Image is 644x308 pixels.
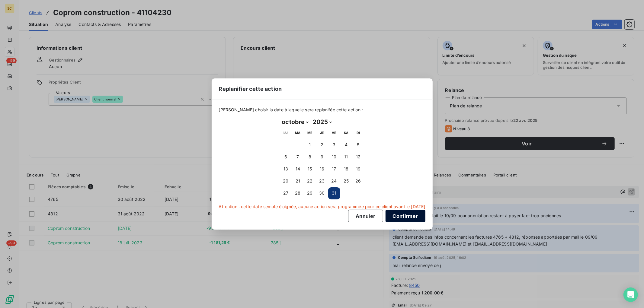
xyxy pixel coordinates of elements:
[328,175,340,187] button: 24
[352,175,364,187] button: 26
[316,151,328,163] button: 9
[316,163,328,175] button: 16
[292,175,304,187] button: 21
[352,139,364,151] button: 5
[328,151,340,163] button: 10
[316,175,328,187] button: 23
[304,187,316,199] button: 29
[280,187,292,199] button: 27
[340,163,352,175] button: 18
[340,175,352,187] button: 25
[304,127,316,139] th: mercredi
[340,151,352,163] button: 11
[292,151,304,163] button: 7
[316,127,328,139] th: jeudi
[352,163,364,175] button: 19
[292,163,304,175] button: 14
[280,163,292,175] button: 13
[348,210,383,222] button: Annuler
[328,127,340,139] th: vendredi
[304,151,316,163] button: 8
[304,163,316,175] button: 15
[304,175,316,187] button: 22
[328,187,340,199] button: 31
[304,139,316,151] button: 1
[352,151,364,163] button: 12
[219,204,425,210] span: Attention : cette date semble éloignée, aucune action sera programmée pour ce client avant le [DATE]
[386,210,425,222] button: Confirmer
[623,287,638,302] div: Open Intercom Messenger
[316,187,328,199] button: 30
[280,127,292,139] th: lundi
[280,175,292,187] button: 20
[328,163,340,175] button: 17
[340,127,352,139] th: samedi
[352,127,364,139] th: dimanche
[292,187,304,199] button: 28
[280,151,292,163] button: 6
[328,139,340,151] button: 3
[340,139,352,151] button: 4
[219,85,282,93] span: Replanifier cette action
[219,107,425,113] span: [PERSON_NAME] choisir la date à laquelle sera replanifée cette action :
[292,127,304,139] th: mardi
[316,139,328,151] button: 2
